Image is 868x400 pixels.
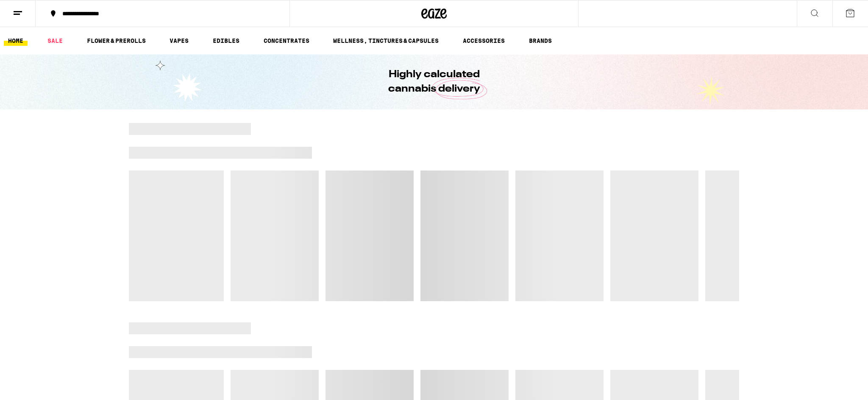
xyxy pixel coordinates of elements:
[329,36,443,46] a: WELLNESS, TINCTURES & CAPSULES
[259,36,314,46] a: CONCENTRATES
[83,36,150,46] a: FLOWER & PREROLLS
[43,36,67,46] a: SALE
[364,67,504,96] h1: Highly calculated cannabis delivery
[525,36,556,46] a: BRANDS
[209,36,244,46] a: EDIBLES
[165,36,193,46] a: VAPES
[459,36,509,46] a: ACCESSORIES
[4,36,28,46] a: HOME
